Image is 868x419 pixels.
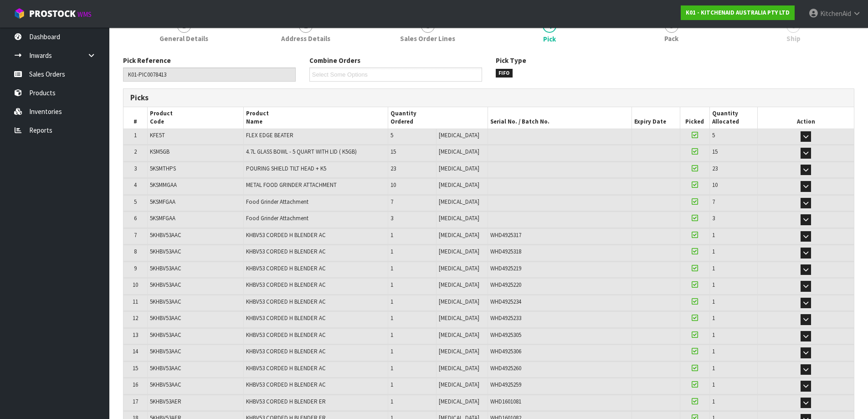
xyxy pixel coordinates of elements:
th: Product Code [148,107,244,129]
span: 1 [712,381,715,388]
span: WHD4925220 [490,281,521,289]
span: 1 [712,331,715,339]
span: KHBV53 CORDED H BLENDER AC [246,381,326,388]
span: 9 [134,264,137,272]
span: 17 [133,398,138,405]
span: 15 [712,148,718,155]
span: [MEDICAL_DATA] [439,364,479,372]
span: 1 [712,314,715,322]
span: 3 [390,214,393,222]
h3: Picks [130,93,482,102]
span: [MEDICAL_DATA] [439,347,479,355]
span: 23 [390,165,396,172]
span: Sales Order Lines [400,34,455,43]
span: 5KHBV53AAC [150,314,181,322]
span: 1 [390,331,393,339]
span: 1 [390,248,393,255]
span: 1 [712,347,715,355]
span: KHBV53 CORDED H BLENDER AC [246,314,326,322]
label: Combine Orders [309,56,360,65]
span: WHD1601081 [490,398,521,405]
span: 5KHBV53AAC [150,264,181,272]
span: KHBV53 CORDED H BLENDER AC [246,347,326,355]
span: 5KHBV53AAC [150,364,181,372]
span: 7 [712,198,715,206]
span: 5 [134,198,137,206]
span: 23 [712,165,718,172]
span: [MEDICAL_DATA] [439,165,479,172]
span: 12 [133,314,138,322]
strong: K01 - KITCHENAID AUSTRALIA PTY LTD [686,9,790,16]
span: Food Grinder Attachment [246,214,308,222]
span: 5KHBV53AAC [150,248,181,255]
span: 1 [712,264,715,272]
span: 5KHBV53AER [150,398,181,405]
span: WHD4925233 [490,314,521,322]
span: 1 [390,264,393,272]
span: KSM5GB [150,148,169,155]
span: 5KSMTHPS [150,165,176,172]
span: 1 [712,281,715,289]
span: [MEDICAL_DATA] [439,231,479,239]
span: [MEDICAL_DATA] [439,398,479,405]
span: General Details [159,34,208,43]
span: WHD4925318 [490,248,521,255]
span: 1 [712,364,715,372]
span: 5KHBV53AAC [150,281,181,289]
span: METAL FOOD GRINDER ATTACHMENT [246,181,337,189]
span: 4.7L GLASS BOWL - 5 QUART WITH LID ( K5GB) [246,148,357,155]
span: KHBV53 CORDED H BLENDER AC [246,331,326,339]
span: 1 [390,364,393,372]
span: Picked [685,118,704,125]
span: WHD4925317 [490,231,521,239]
img: cube-alt.png [14,8,25,19]
th: Quantity Ordered [388,107,488,129]
span: 1 [390,298,393,305]
span: Address Details [281,34,330,43]
small: WMS [77,10,92,19]
span: FIFO [496,69,513,78]
span: KFE5T [150,131,165,139]
span: 5KSMMGAA [150,181,177,189]
span: WHD4925234 [490,298,521,305]
span: KHBV53 CORDED H BLENDER AC [246,298,326,305]
span: KitchenAid [820,9,851,18]
span: 5KHBV53AAC [150,331,181,339]
th: Serial No. / Batch No. [488,107,632,129]
span: 1 [712,398,715,405]
span: WHD4925259 [490,381,521,388]
span: 14 [133,347,138,355]
span: 7 [134,231,137,239]
span: 11 [133,298,138,305]
span: [MEDICAL_DATA] [439,131,479,139]
th: Action [758,107,854,129]
span: [MEDICAL_DATA] [439,331,479,339]
span: 1 [390,314,393,322]
span: KHBV53 CORDED H BLENDER AC [246,248,326,255]
span: 6 [134,214,137,222]
span: 15 [133,364,138,372]
span: Food Grinder Attachment [246,198,308,206]
span: 3 [712,214,715,222]
span: POURING SHIELD TILT HEAD + K5 [246,165,326,172]
span: [MEDICAL_DATA] [439,248,479,255]
span: 7 [390,198,393,206]
span: [MEDICAL_DATA] [439,381,479,388]
span: [MEDICAL_DATA] [439,214,479,222]
span: 1 [390,231,393,239]
span: 5KHBV53AAC [150,298,181,305]
span: 4 [134,181,137,189]
span: 5KSMFGAA [150,214,175,222]
span: KHBV53 CORDED H BLENDER AC [246,364,326,372]
span: KHBV53 CORDED H BLENDER AC [246,281,326,289]
span: WHD4925306 [490,347,521,355]
span: 1 [134,131,137,139]
span: 5KSMFGAA [150,198,175,206]
span: [MEDICAL_DATA] [439,298,479,305]
span: 1 [390,398,393,405]
span: ProStock [29,8,76,20]
span: 16 [133,381,138,388]
span: 5 [390,131,393,139]
span: 2 [134,148,137,155]
span: [MEDICAL_DATA] [439,264,479,272]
